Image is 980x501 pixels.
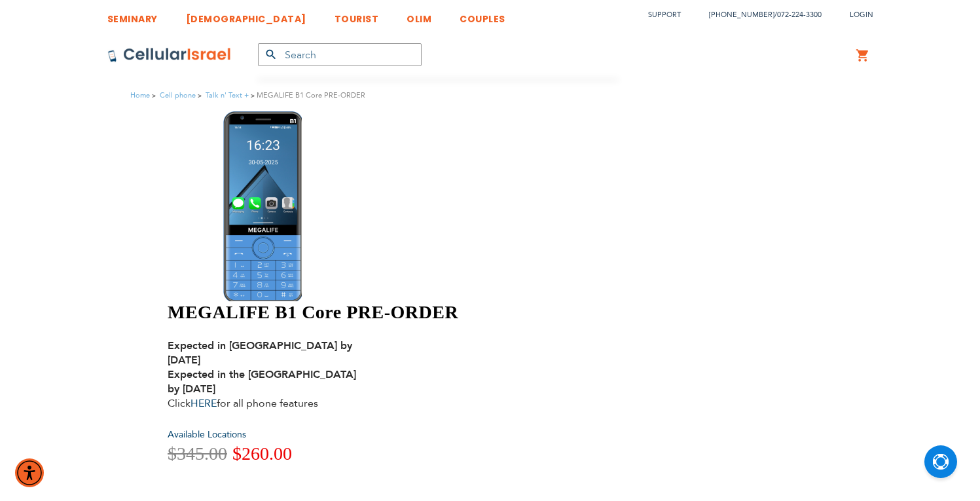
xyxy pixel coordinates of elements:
a: TOURIST [335,3,379,28]
div: Click for all phone features [168,339,371,411]
input: Search [258,43,422,66]
span: $345.00 [168,443,227,464]
span: Login [850,10,873,20]
div: Accessibility Menu [15,458,44,487]
a: Talk n' Text + [206,90,249,100]
a: [DEMOGRAPHIC_DATA] [186,3,306,28]
a: Cell phone [160,90,196,100]
a: 072-224-3300 [777,10,822,20]
h1: MEGALIFE B1 Core PRE-ORDER [168,301,626,324]
img: MEGALIFE B1 Core PRE-ORDER [223,111,302,301]
img: Cellular Israel Logo [107,47,232,63]
a: Available Locations [168,428,246,441]
li: / [696,5,822,24]
li: MEGALIFE B1 Core PRE-ORDER [249,89,365,102]
a: COUPLES [460,3,505,28]
a: OLIM [407,3,431,28]
a: [PHONE_NUMBER] [709,10,774,20]
strong: Expected in [GEOGRAPHIC_DATA] by [DATE] Expected in the [GEOGRAPHIC_DATA] by [DATE] [168,339,356,396]
a: SEMINARY [107,3,158,28]
span: $260.00 [232,443,292,464]
a: Home [130,90,150,100]
a: Support [648,10,681,20]
a: HERE [191,396,217,411]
